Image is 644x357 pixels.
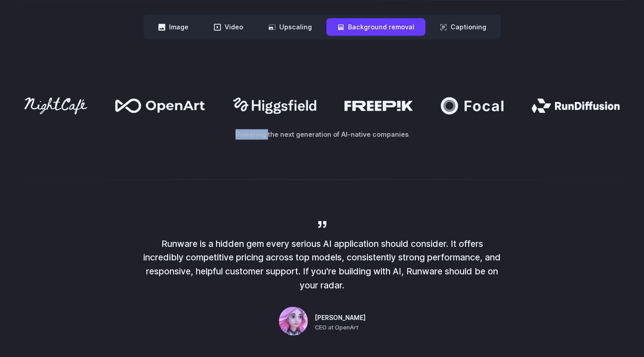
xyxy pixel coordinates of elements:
[141,237,503,292] p: Runware is a hidden gem every serious AI application should consider. It offers incredibly compet...
[258,18,323,36] button: Upscaling
[429,18,497,36] button: Captioning
[279,306,308,335] img: Person
[11,129,633,139] p: Powering the next generation of AI-native companies
[326,18,425,36] button: Background removal
[203,18,254,36] button: Video
[147,18,199,36] button: Image
[315,323,358,332] span: CEO at OpenArt
[315,313,366,323] span: [PERSON_NAME]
